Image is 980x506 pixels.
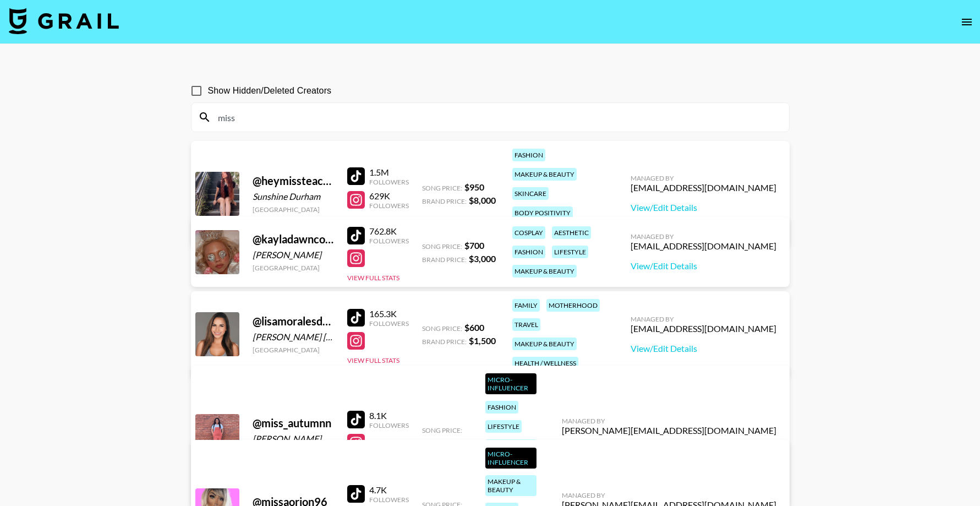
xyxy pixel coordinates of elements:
[562,491,776,499] div: Managed By
[369,237,409,245] div: Followers
[469,253,496,264] strong: $ 3,000
[253,264,334,272] div: [GEOGRAPHIC_DATA]
[369,496,409,504] div: Followers
[512,338,577,350] div: makeup & beauty
[956,11,978,33] button: open drawer
[422,184,462,192] span: Song Price:
[369,167,409,178] div: 1.5M
[347,356,399,364] button: View Full Stats
[512,187,549,200] div: skincare
[253,331,334,342] div: [PERSON_NAME] [PERSON_NAME]
[562,417,776,425] div: Managed By
[208,84,332,97] span: Show Hidden/Deleted Creators
[464,182,484,192] strong: $ 950
[253,416,334,430] div: @ miss_autumnn
[552,226,591,239] div: aesthetic
[546,299,600,312] div: motherhood
[369,485,409,496] div: 4.7K
[422,197,467,205] span: Brand Price:
[369,191,409,202] div: 629K
[631,182,776,193] div: [EMAIL_ADDRESS][DOMAIN_NAME]
[422,242,462,251] span: Song Price:
[512,265,577,278] div: makeup & beauty
[485,401,518,413] div: fashion
[253,174,334,188] div: @ heymissteacher
[512,149,545,161] div: fashion
[469,335,496,346] strong: $ 1,500
[631,241,776,252] div: [EMAIL_ADDRESS][DOMAIN_NAME]
[562,425,776,436] div: [PERSON_NAME][EMAIL_ADDRESS][DOMAIN_NAME]
[552,246,588,258] div: lifestyle
[485,373,536,394] div: Micro-Influencer
[369,226,409,237] div: 762.8K
[422,324,462,333] span: Song Price:
[9,8,119,34] img: Grail Talent
[422,426,462,434] span: Song Price:
[631,323,776,334] div: [EMAIL_ADDRESS][DOMAIN_NAME]
[464,240,484,251] strong: $ 700
[485,448,536,469] div: Micro-Influencer
[512,206,573,219] div: body positivity
[253,433,334,444] div: [PERSON_NAME]
[512,246,545,258] div: fashion
[369,319,409,328] div: Followers
[253,249,334,260] div: [PERSON_NAME]
[369,308,409,319] div: 165.3K
[253,314,334,328] div: @ lisamoralesduke
[631,343,776,354] a: View/Edit Details
[631,174,776,182] div: Managed By
[631,315,776,323] div: Managed By
[369,421,409,429] div: Followers
[347,216,399,225] button: View Full Stats
[631,232,776,241] div: Managed By
[369,410,409,421] div: 8.1K
[512,168,577,181] div: makeup & beauty
[512,226,545,239] div: cosplay
[631,202,776,213] a: View/Edit Details
[512,299,540,312] div: family
[211,108,782,126] input: Search by User Name
[422,338,467,346] span: Brand Price:
[253,205,334,214] div: [GEOGRAPHIC_DATA]
[512,357,578,369] div: health / wellness
[422,255,467,264] span: Brand Price:
[369,178,409,186] div: Followers
[464,322,484,333] strong: $ 600
[253,232,334,246] div: @ kayladawncook
[347,274,399,282] button: View Full Stats
[253,346,334,354] div: [GEOGRAPHIC_DATA]
[469,195,496,205] strong: $ 8,000
[422,439,467,448] span: Brand Price:
[485,439,536,460] div: makeup & beauty
[485,475,536,496] div: makeup & beauty
[369,202,409,210] div: Followers
[631,260,776,271] a: View/Edit Details
[512,318,540,331] div: travel
[253,191,334,202] div: Sunshine Durham
[485,420,522,433] div: lifestyle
